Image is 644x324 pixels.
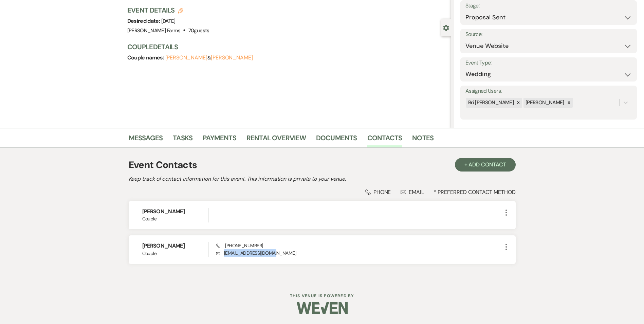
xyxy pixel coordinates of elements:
[211,55,253,60] button: [PERSON_NAME]
[443,24,449,31] button: Close lead details
[412,132,434,147] a: Notes
[142,215,208,222] span: Couple
[466,98,515,108] div: Bri [PERSON_NAME]
[165,55,207,60] button: [PERSON_NAME]
[465,1,632,11] label: Stage:
[188,27,209,34] span: 70 guests
[129,132,163,147] a: Messages
[129,188,516,196] div: * Preferred Contact Method
[142,250,208,257] span: Couple
[127,5,209,15] h3: Event Details
[216,242,263,249] span: [PHONE_NUMBER]
[367,132,402,147] a: Contacts
[216,249,502,257] p: [EMAIL_ADDRESS][DOMAIN_NAME]
[127,54,165,61] span: Couple names:
[161,18,176,24] span: [DATE]
[173,132,192,147] a: Tasks
[246,132,306,147] a: Rental Overview
[129,175,516,183] h2: Keep track of contact information for this event. This information is private to your venue.
[455,158,516,172] button: + Add Contact
[129,158,197,172] h1: Event Contacts
[203,132,236,147] a: Payments
[127,17,161,24] span: Desired date:
[127,42,444,52] h3: Couple Details
[297,296,348,320] img: Weven Logo
[165,54,253,61] span: &
[142,242,208,250] h6: [PERSON_NAME]
[365,188,391,196] div: Phone
[401,188,424,196] div: Email
[465,86,632,96] label: Assigned Users:
[316,132,357,147] a: Documents
[523,98,565,108] div: [PERSON_NAME]
[142,208,208,215] h6: [PERSON_NAME]
[127,27,181,34] span: [PERSON_NAME] Farms
[465,30,632,39] label: Source:
[465,58,632,68] label: Event Type:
